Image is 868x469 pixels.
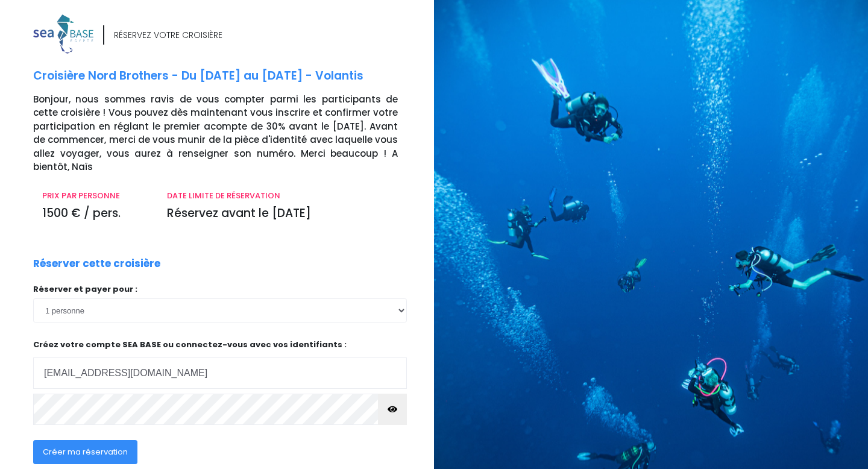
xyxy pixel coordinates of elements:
p: PRIX PAR PERSONNE [42,190,149,202]
p: Réservez avant le [DATE] [167,205,398,222]
p: DATE LIMITE DE RÉSERVATION [167,190,398,202]
button: Créer ma réservation [33,440,137,464]
p: Réserver cette croisière [33,256,160,272]
p: Réserver et payer pour : [33,283,407,295]
img: logo_color1.png [33,14,93,54]
p: Bonjour, nous sommes ravis de vous compter parmi les participants de cette croisière ! Vous pouve... [33,93,425,174]
div: RÉSERVEZ VOTRE CROISIÈRE [114,29,222,42]
p: Créez votre compte SEA BASE ou connectez-vous avec vos identifiants : [33,339,407,389]
p: Croisière Nord Brothers - Du [DATE] au [DATE] - Volantis [33,68,425,85]
span: Créer ma réservation [43,446,128,458]
input: Adresse email [33,357,407,389]
p: 1500 € / pers. [42,205,149,222]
